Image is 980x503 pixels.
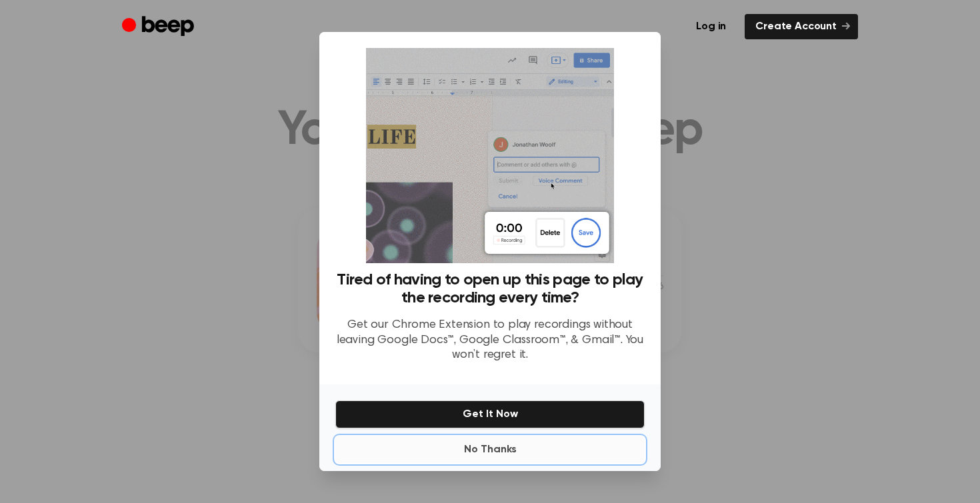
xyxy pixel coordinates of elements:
[122,14,197,40] a: Beep
[745,14,858,39] a: Create Account
[366,48,613,263] img: Beep extension in action
[335,271,645,307] h3: Tired of having to open up this page to play the recording every time?
[335,436,645,463] button: No Thanks
[685,14,737,39] a: Log in
[335,400,645,428] button: Get It Now
[335,318,645,363] p: Get our Chrome Extension to play recordings without leaving Google Docs™, Google Classroom™, & Gm...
